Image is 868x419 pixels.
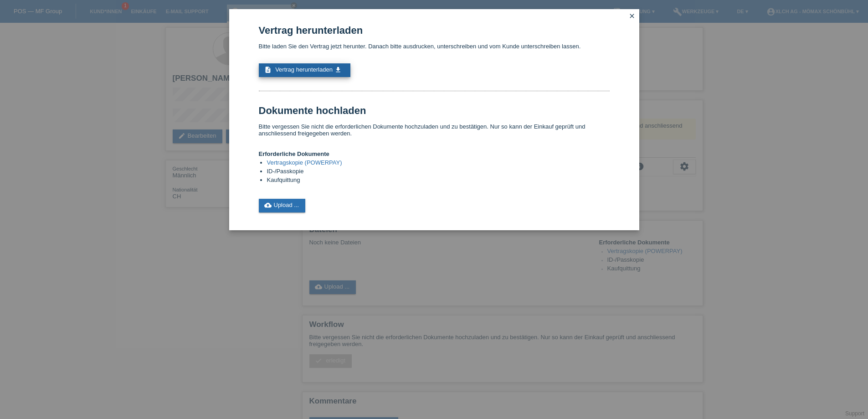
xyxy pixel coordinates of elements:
[275,66,333,73] span: Vertrag herunterladen
[267,168,610,176] li: ID-/Passkopie
[259,150,610,157] h4: Erforderliche Dokumente
[259,25,610,36] h1: Vertrag herunterladen
[259,199,306,212] a: cloud_uploadUpload ...
[628,12,636,20] i: close
[259,43,610,50] p: Bitte laden Sie den Vertrag jetzt herunter. Danach bitte ausdrucken, unterschreiben und vom Kunde...
[626,11,638,22] a: close
[264,202,272,209] i: cloud_upload
[267,176,610,185] li: Kaufquittung
[334,66,342,73] i: get_app
[259,105,610,116] h1: Dokumente hochladen
[267,159,342,166] a: Vertragskopie (POWERPAY)
[264,66,272,73] i: description
[259,63,350,77] a: description Vertrag herunterladen get_app
[259,123,610,137] p: Bitte vergessen Sie nicht die erforderlichen Dokumente hochzuladen und zu bestätigen. Nur so kann...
